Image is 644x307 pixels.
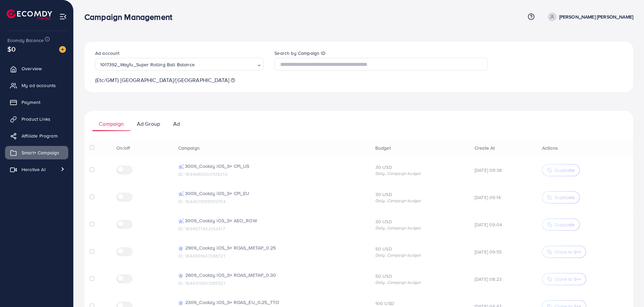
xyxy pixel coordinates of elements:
[22,149,59,156] span: Smart+ Campaign
[5,79,68,92] a: My ad accounts
[59,13,67,21] img: menu
[95,76,264,84] p: (Etc/GMT) [GEOGRAPHIC_DATA]/[GEOGRAPHIC_DATA]
[5,95,68,109] a: Payment
[545,12,633,21] a: [PERSON_NAME] [PERSON_NAME]
[5,62,68,75] a: Overview
[274,50,325,56] label: Search by Campaign ID
[615,277,639,302] iframe: Chat
[22,82,56,89] span: My ad accounts
[5,146,68,159] a: Smart+ Campaign
[22,65,42,72] span: Overview
[173,120,180,128] p: Ad
[7,44,15,54] span: $0
[84,12,178,22] h3: Campaign Management
[5,163,68,176] a: Herotive AI
[196,60,255,69] input: Search for option
[95,50,120,56] label: Ad account
[7,37,44,44] span: Ecomdy Balance
[59,46,66,53] img: image
[7,9,52,20] img: logo
[5,129,68,143] a: Affiliate Program
[22,132,58,139] span: Affiliate Program
[22,99,40,106] span: Payment
[137,120,160,128] p: Ad Group
[22,116,50,122] span: Product Links
[22,166,45,173] span: Herotive AI
[99,120,124,128] p: Campaign
[5,112,68,126] a: Product Links
[99,60,196,69] span: 1017392_Wayfu_Super Rolling Ball Balance
[559,13,633,21] p: [PERSON_NAME] [PERSON_NAME]
[95,58,264,71] div: Search for option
